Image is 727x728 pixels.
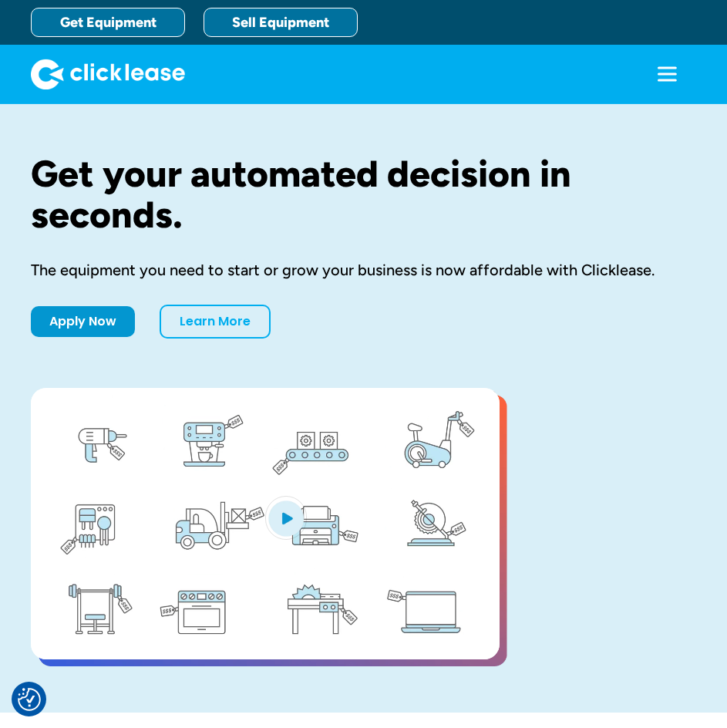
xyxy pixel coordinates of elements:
a: Get Equipment [31,8,185,37]
a: Apply Now [31,306,135,337]
img: Blue play button logo on a light blue circular background [265,496,307,539]
div: menu [638,45,696,103]
a: Learn More [160,305,271,339]
div: The equipment you need to start or grow your business is now affordable with Clicklease. [31,260,696,280]
h1: Get your automated decision in seconds. [31,153,696,235]
img: Revisit consent button [18,688,41,711]
a: open lightbox [31,388,500,659]
img: Clicklease logo [31,59,185,89]
a: home [31,59,185,89]
button: Consent Preferences [18,688,41,711]
a: Sell Equipment [204,8,358,37]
